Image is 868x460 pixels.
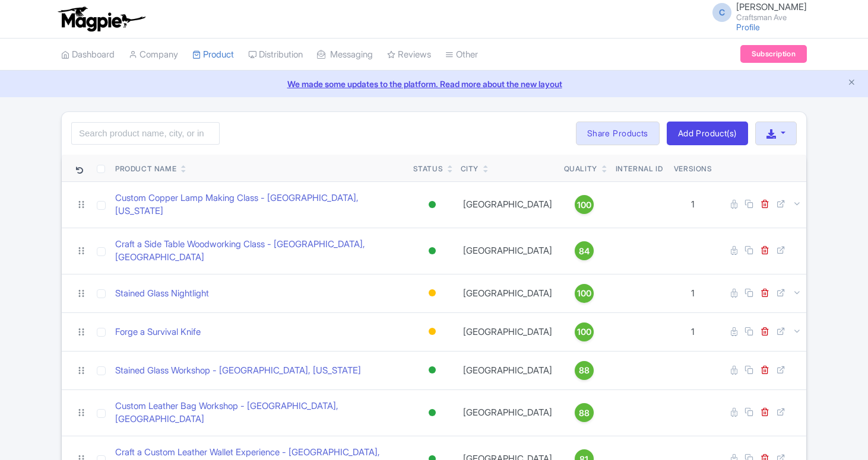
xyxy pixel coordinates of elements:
a: Distribution [248,39,303,71]
span: 100 [577,287,591,300]
a: 88 [564,403,604,422]
a: Forge a Survival Knife [115,325,201,339]
div: Active [426,196,438,213]
span: 1 [691,326,695,337]
div: City [461,164,479,174]
td: [GEOGRAPHIC_DATA] [456,389,559,436]
div: Building [426,285,438,302]
span: 88 [579,364,590,377]
div: Building [426,323,438,340]
div: Status [413,164,443,174]
a: 100 [564,284,604,303]
td: [GEOGRAPHIC_DATA] [456,274,559,312]
td: [GEOGRAPHIC_DATA] [456,312,559,351]
input: Search product name, city, or interal id [71,122,220,145]
span: 100 [577,199,591,212]
button: Close announcement [847,76,856,90]
a: Craft a Side Table Woodworking Class - [GEOGRAPHIC_DATA], [GEOGRAPHIC_DATA] [115,238,404,264]
a: Share Products [576,122,660,145]
span: 88 [579,407,590,420]
a: Subscription [740,45,807,63]
a: Add Product(s) [667,122,748,145]
small: Craftsman Ave [736,14,807,21]
a: Messaging [317,39,373,71]
span: C [712,3,731,22]
td: [GEOGRAPHIC_DATA] [456,181,559,228]
div: Active [426,404,438,421]
div: Product Name [115,164,176,174]
th: Internal ID [609,155,669,182]
a: Stained Glass Nightlight [115,287,209,301]
td: [GEOGRAPHIC_DATA] [456,351,559,389]
span: 1 [691,199,695,210]
span: 84 [579,245,590,258]
a: Other [445,39,478,71]
a: We made some updates to the platform. Read more about the new layout [7,78,861,90]
a: 100 [564,322,604,341]
a: Company [129,39,178,71]
div: Active [426,362,438,379]
a: Reviews [387,39,431,71]
a: Product [192,39,234,71]
a: 84 [564,241,604,260]
a: Stained Glass Workshop - [GEOGRAPHIC_DATA], [US_STATE] [115,364,361,378]
img: logo-ab69f6fb50320c5b225c76a69d11143b.png [55,6,147,32]
a: Dashboard [61,39,115,71]
a: 100 [564,195,604,214]
a: Custom Copper Lamp Making Class - [GEOGRAPHIC_DATA], [US_STATE] [115,191,404,218]
a: 88 [564,361,604,380]
a: C [PERSON_NAME] Craftsman Ave [705,2,807,21]
div: Quality [564,164,597,174]
td: [GEOGRAPHIC_DATA] [456,228,559,274]
th: Versions [669,155,717,182]
span: 100 [577,325,591,338]
span: 1 [691,287,695,299]
a: Profile [736,22,760,32]
a: Custom Leather Bag Workshop - [GEOGRAPHIC_DATA], [GEOGRAPHIC_DATA] [115,400,404,426]
div: Active [426,242,438,260]
span: [PERSON_NAME] [736,1,807,12]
